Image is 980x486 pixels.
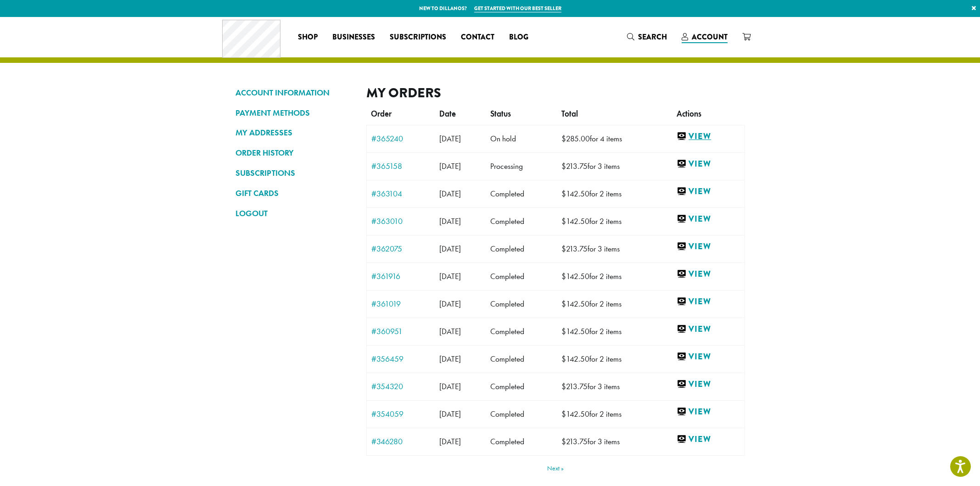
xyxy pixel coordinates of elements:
[561,354,566,364] span: $
[235,125,353,140] a: MY ADDRESSES
[371,382,431,391] a: #354320
[439,409,461,419] span: [DATE]
[557,207,672,235] td: for 2 items
[486,180,557,207] td: Completed
[439,189,461,199] span: [DATE]
[461,32,494,43] span: Contact
[561,381,566,391] span: $
[557,318,672,345] td: for 2 items
[561,326,566,336] span: $
[439,109,456,119] span: Date
[561,189,589,199] span: 142.50
[474,5,561,12] a: Get started with our best seller
[291,30,325,45] a: Shop
[677,241,739,252] a: View
[561,299,566,309] span: $
[439,216,461,226] span: [DATE]
[235,105,353,121] a: PAYMENT METHODS
[561,189,566,199] span: $
[371,109,392,119] span: Order
[677,406,739,418] a: View
[561,354,589,364] span: 142.50
[332,32,375,43] span: Businesses
[557,235,672,263] td: for 3 items
[677,109,701,119] span: Actions
[561,271,566,281] span: $
[371,217,431,225] a: #363010
[561,161,588,171] span: 213.75
[561,436,566,447] span: $
[439,436,461,447] span: [DATE]
[677,158,739,170] a: View
[439,134,461,144] span: [DATE]
[235,206,353,221] a: LOGOUT
[509,32,528,43] span: Blog
[557,125,672,152] td: for 4 items
[561,134,566,144] span: $
[561,109,578,119] span: Total
[557,290,672,318] td: for 2 items
[439,381,461,391] span: [DATE]
[298,32,318,43] span: Shop
[561,409,566,419] span: $
[557,263,672,290] td: for 2 items
[235,185,353,201] a: GIFT CARDS
[371,327,431,335] a: #360951
[490,109,511,119] span: Status
[235,145,353,161] a: ORDER HISTORY
[561,134,590,144] span: 285.00
[371,355,431,363] a: #356459
[371,245,431,253] a: #362075
[557,428,672,455] td: for 3 items
[439,271,461,281] span: [DATE]
[677,351,739,363] a: View
[692,32,728,42] span: Account
[486,235,557,263] td: Completed
[439,299,461,309] span: [DATE]
[561,409,589,419] span: 142.50
[371,134,431,143] a: #365240
[557,345,672,373] td: for 2 items
[561,299,589,309] span: 142.50
[371,162,431,170] a: #365158
[371,437,431,446] a: #346280
[390,32,446,43] span: Subscriptions
[486,290,557,318] td: Completed
[561,271,589,281] span: 142.50
[486,263,557,290] td: Completed
[366,85,745,101] h2: My Orders
[439,354,461,364] span: [DATE]
[677,296,739,307] a: View
[561,244,566,254] span: $
[638,32,667,42] span: Search
[620,29,674,45] a: Search
[486,207,557,235] td: Completed
[235,85,353,471] nav: Account pages
[486,373,557,400] td: Completed
[557,373,672,400] td: for 3 items
[677,186,739,197] a: View
[677,434,739,445] a: View
[561,326,589,336] span: 142.50
[371,190,431,198] a: #363104
[486,152,557,180] td: Processing
[235,165,353,181] a: SUBSCRIPTIONS
[371,410,431,418] a: #354059
[677,379,739,390] a: View
[561,216,566,226] span: $
[561,381,588,391] span: 213.75
[486,318,557,345] td: Completed
[677,324,739,335] a: View
[561,244,588,254] span: 213.75
[235,85,353,101] a: ACCOUNT INFORMATION
[439,161,461,171] span: [DATE]
[557,400,672,428] td: for 2 items
[557,152,672,180] td: for 3 items
[561,436,588,447] span: 213.75
[677,131,739,142] a: View
[486,125,557,152] td: On hold
[486,345,557,373] td: Completed
[371,300,431,308] a: #361019
[561,216,589,226] span: 142.50
[371,272,431,280] a: #361916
